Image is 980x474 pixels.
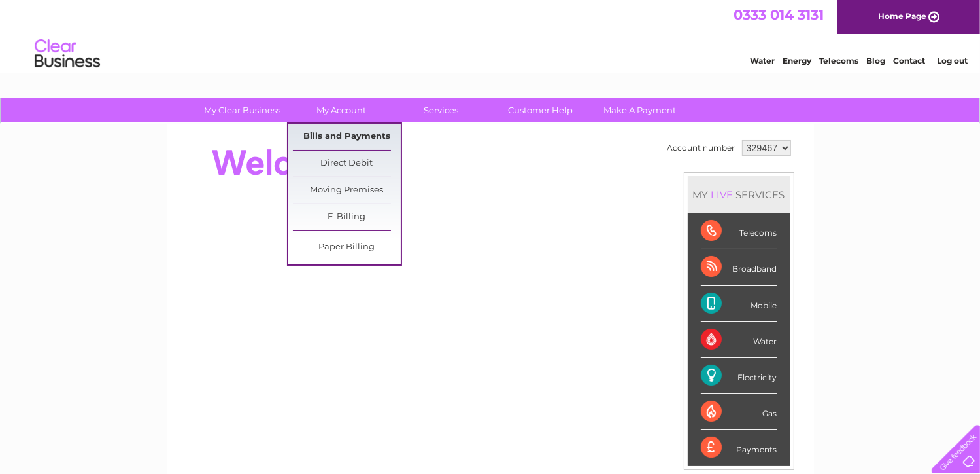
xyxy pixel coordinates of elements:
a: E-Billing [293,204,401,230]
a: Contact [893,56,925,65]
a: Make A Payment [586,98,694,122]
td: Account number [664,137,739,159]
a: Customer Help [486,98,594,122]
div: Gas [701,394,777,430]
a: Energy [783,56,811,65]
div: Clear Business is a trading name of Verastar Limited (registered in [GEOGRAPHIC_DATA] No. 3667643... [182,7,800,64]
a: Log out [937,56,968,65]
a: Bills and Payments [293,124,401,150]
a: Services [387,98,495,122]
a: Blog [866,56,885,65]
a: Telecoms [819,56,858,65]
div: Telecoms [701,213,777,249]
div: Mobile [701,286,777,322]
a: My Account [288,98,396,122]
div: Water [701,322,777,358]
div: Payments [701,430,777,465]
a: Direct Debit [293,151,401,177]
a: 0333 014 3131 [734,7,824,23]
a: My Clear Business [188,98,296,122]
div: MY SERVICES [688,176,790,213]
div: Broadband [701,249,777,285]
a: Paper Billing [293,234,401,261]
img: logo.png [34,34,101,74]
div: LIVE [709,189,736,201]
a: Moving Premises [293,177,401,204]
a: Water [750,56,775,65]
div: Electricity [701,358,777,394]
